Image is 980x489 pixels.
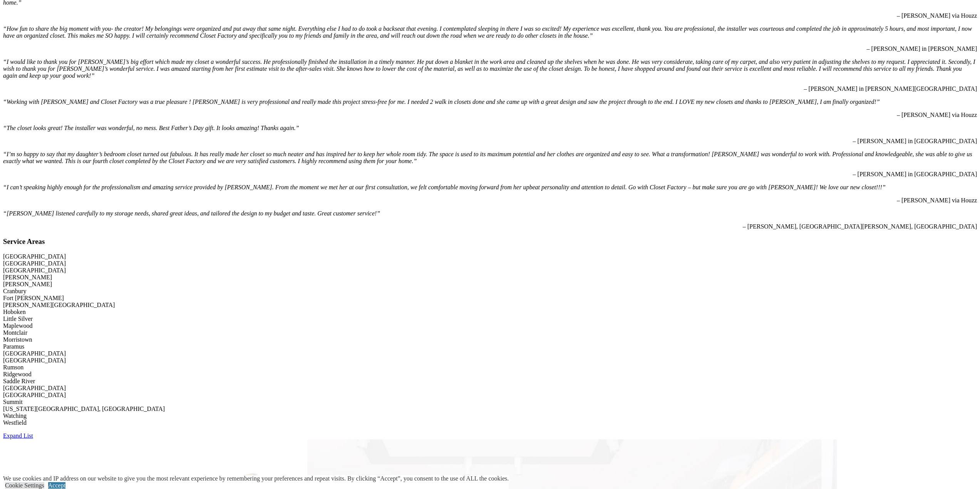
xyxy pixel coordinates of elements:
[3,85,977,92] p: – [PERSON_NAME] in [PERSON_NAME][GEOGRAPHIC_DATA]
[3,253,977,426] p: [GEOGRAPHIC_DATA] [GEOGRAPHIC_DATA] [GEOGRAPHIC_DATA] [PERSON_NAME] [PERSON_NAME] Cranbury Fort [...
[3,171,977,178] p: – [PERSON_NAME] in [GEOGRAPHIC_DATA]
[3,210,380,217] em: “[PERSON_NAME] listened carefully to my storage needs, shared great ideas, and tailored the desig...
[3,138,977,145] p: – [PERSON_NAME] in [GEOGRAPHIC_DATA]
[3,223,977,230] p: – [PERSON_NAME], [GEOGRAPHIC_DATA][PERSON_NAME], [GEOGRAPHIC_DATA]
[3,25,972,39] em: “How fun to share the big moment with you- the creator! My belongings were organized and put away...
[3,197,977,204] p: – [PERSON_NAME] via Houzz
[3,58,975,79] em: “I would like to thank you for [PERSON_NAME]’s big effort which made my closet a wonderful succes...
[3,475,509,482] div: We use cookies and IP address on our website to give you the most relevant experience by remember...
[3,112,977,118] p: – [PERSON_NAME] via Houzz
[5,482,44,489] a: Cookie Settings
[3,237,977,246] h3: Service Areas
[3,184,885,190] em: “I can’t speaking highly enough for the professionalism and amazing service provided by [PERSON_N...
[3,151,972,164] em: “I’m so happy to say that my daughter’s bedroom closet turned out fabulous. It has really made he...
[3,125,299,131] em: “The closet looks great! The installer was wonderful, no mess. Best Father’s Day gift. It looks a...
[3,45,977,52] p: – [PERSON_NAME] in [PERSON_NAME]
[3,12,977,19] p: – [PERSON_NAME] via Houzz
[3,432,33,439] a: Click Expand List to Expand Service Area List
[48,482,65,489] a: Accept
[3,98,879,105] em: “Working with [PERSON_NAME] and Closet Factory was a true pleasure ! [PERSON_NAME] is very profes...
